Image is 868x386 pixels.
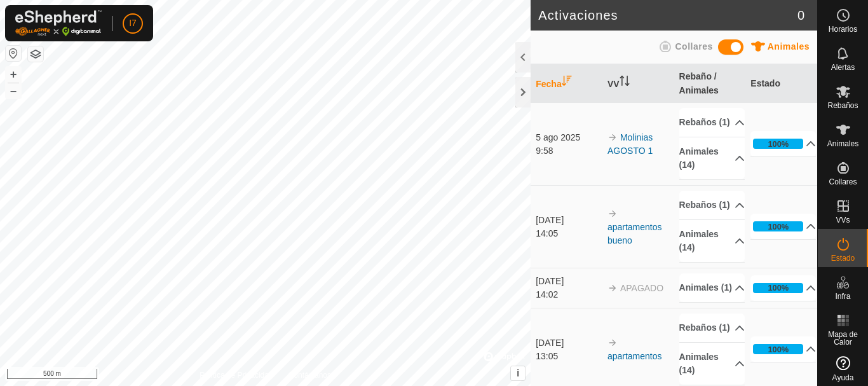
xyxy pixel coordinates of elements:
[750,336,816,362] p-accordion-header: 100%
[831,63,855,72] font: Alertas
[768,343,789,355] div: 100%
[607,222,662,245] a: apartamentos bueno
[750,275,816,301] p-accordion-header: 100%
[835,292,850,301] font: Infra
[620,78,630,88] p-sorticon: Activar para ordenar
[829,25,857,33] span: Horarios
[750,131,816,156] p-accordion-header: 100%
[768,138,789,150] div: 100%
[832,373,854,382] font: Ayuda
[536,336,601,350] div: [DATE]
[536,288,601,301] div: 14:02
[607,79,620,89] font: VV
[750,78,780,88] font: Estado
[827,101,858,110] font: Rebaños
[620,283,663,293] span: APAGADO
[675,41,712,52] font: Collares
[536,350,601,363] div: 13:05
[768,41,810,52] font: Animales
[821,331,865,346] span: Mapa de Calor
[10,84,17,97] font: –
[750,214,816,239] p-accordion-header: 100%
[28,46,43,62] button: Capas del Mapa
[797,8,804,22] font: 0
[517,368,519,378] font: i
[129,17,137,30] span: I7
[10,67,17,81] font: +
[536,79,561,89] font: Fecha
[753,139,803,149] div: 100%
[15,10,102,36] img: Logo Gallagher
[6,83,21,99] button: –
[288,369,331,381] a: Contáctanos
[607,338,618,348] img: arrow
[827,139,858,148] font: Animales
[836,216,850,224] font: VVs
[679,191,745,219] p-accordion-header: Rebaños (1)
[536,227,601,240] div: 14:05
[607,209,618,219] img: arrow
[753,221,803,231] div: 100%
[768,282,789,294] div: 100%
[679,314,745,342] p-accordion-header: Rebaños (1)
[679,343,745,385] p-accordion-header: Animales (14)
[679,137,745,179] p-accordion-header: Animales (14)
[679,220,745,262] p-accordion-header: Animales (14)
[288,371,331,380] font: Contáctanos
[607,283,618,293] img: arrow
[768,221,789,233] div: 100%
[6,46,21,61] button: Restablecer mapa
[753,283,803,293] div: 100%
[607,132,618,142] img: arrow
[200,371,273,380] font: Política de Privacidad
[679,108,745,137] p-accordion-header: Rebaños (1)
[831,254,855,263] font: Estado
[753,344,803,354] div: 100%
[6,67,21,82] button: +
[562,78,572,88] p-sorticon: Activar para ordenar
[536,214,601,227] div: [DATE]
[200,369,273,381] a: Política de Privacidad
[829,177,857,186] font: Collares
[536,275,601,288] div: [DATE]
[536,144,601,158] div: 9:58
[538,8,618,22] font: Activaciones
[679,71,719,95] font: Rebaño / Animales
[607,351,662,361] a: apartamentos
[511,366,525,380] button: i
[536,131,601,144] div: 5 ago 2025
[679,273,745,302] p-accordion-header: Animales (1)
[607,132,653,156] a: Molinias AGOSTO 1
